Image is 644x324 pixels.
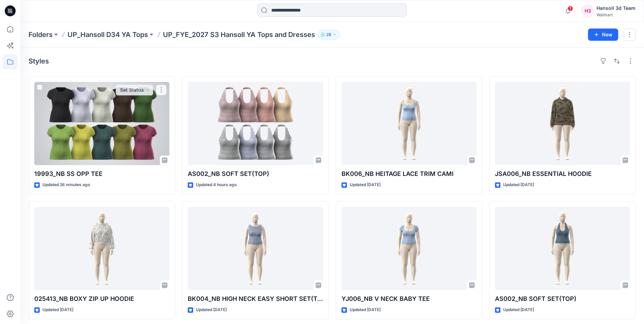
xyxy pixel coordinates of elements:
[188,82,323,165] a: AS002_NB SOFT SET(TOP)
[350,306,381,313] p: Updated [DATE]
[503,181,534,188] p: Updated [DATE]
[29,57,49,65] h4: Styles
[495,169,630,179] p: JSA006_NB ESSENTIAL HOODIE
[588,29,618,41] button: New
[568,6,573,11] span: 1
[196,181,237,188] p: Updated 4 hours ago
[342,82,477,165] a: BK006_NB HEITAGE LACE TRIM CAMI
[326,31,331,38] p: 28
[34,294,169,304] p: 025413_NB BOXY ZIP UP HOODIE
[342,294,477,304] p: YJ006_NB V NECK BABY TEE
[34,169,169,179] p: 19993_NB SS OPP TEE
[42,306,73,313] p: Updated [DATE]
[495,207,630,290] a: AS002_NB SOFT SET(TOP)
[68,30,148,39] a: UP_Hansoll D34 YA Tops
[42,181,90,188] p: Updated 26 minutes ago
[350,181,381,188] p: Updated [DATE]
[188,207,323,290] a: BK004_NB HIGH NECK EASY SHORT SET(TOP)
[596,12,636,17] div: Walmart
[503,306,534,313] p: Updated [DATE]
[188,169,323,179] p: AS002_NB SOFT SET(TOP)
[34,82,169,165] a: 19993_NB SS OPP TEE
[495,82,630,165] a: JSA006_NB ESSENTIAL HOODIE
[34,207,169,290] a: 025413_NB BOXY ZIP UP HOODIE
[342,169,477,179] p: BK006_NB HEITAGE LACE TRIM CAMI
[495,294,630,304] p: AS002_NB SOFT SET(TOP)
[582,5,594,17] div: H3
[342,207,477,290] a: YJ006_NB V NECK BABY TEE
[196,306,227,313] p: Updated [DATE]
[188,294,323,304] p: BK004_NB HIGH NECK EASY SHORT SET(TOP)
[29,30,53,39] a: Folders
[318,30,340,39] button: 28
[596,4,636,12] div: Hansoll 3d Team
[163,30,315,39] p: UP_FYE_2027 S3 Hansoll YA Tops and Dresses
